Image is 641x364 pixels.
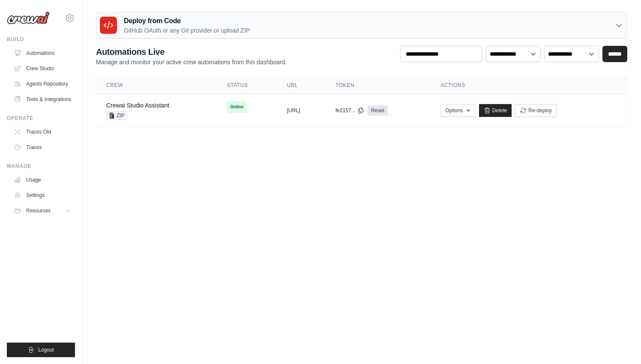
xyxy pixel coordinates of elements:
h2: Automations Live [96,46,287,58]
span: Resources [26,207,51,214]
img: Logo [7,12,50,24]
span: ZIP [106,111,127,120]
a: Traces Old [10,125,75,139]
p: Manage and monitor your active crew automations from this dashboard. [96,58,287,66]
span: Online [227,101,247,113]
th: URL [276,77,325,94]
button: fe2157... [335,107,364,114]
a: Automations [10,46,75,60]
a: Crewai Studio Assistant [106,102,169,109]
a: Tools & Integrations [10,92,75,106]
div: Build [7,36,75,43]
div: Operate [7,115,75,122]
th: Status [216,77,276,94]
a: Delete [479,104,512,117]
a: Reset [368,105,388,116]
p: GitHub OAuth or any Git provider or upload ZIP [124,26,250,35]
span: Logout [38,346,54,353]
a: Usage [10,173,75,187]
th: Crew [96,77,216,94]
th: Token [325,77,430,94]
h3: Deploy from Code [124,16,250,26]
button: Re-deploy [515,104,557,117]
div: Manage [7,163,75,170]
button: Resources [10,204,75,218]
a: Settings [10,188,75,202]
button: Options [440,104,475,117]
button: Logout [7,343,75,357]
th: Actions [430,77,627,94]
a: Agents Repository [10,77,75,91]
a: Traces [10,140,75,154]
a: Crew Studio [10,62,75,75]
